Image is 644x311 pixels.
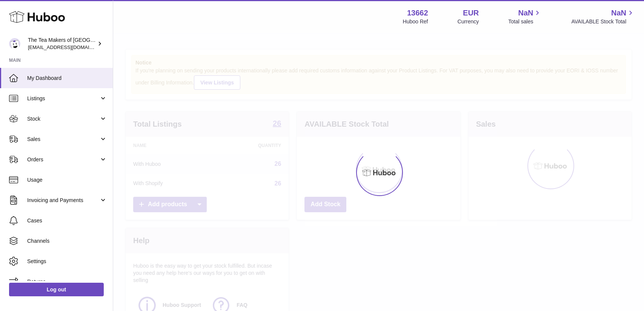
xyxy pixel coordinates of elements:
[27,156,99,163] span: Orders
[28,44,111,50] span: [EMAIL_ADDRESS][DOMAIN_NAME]
[518,8,533,18] span: NaN
[27,95,99,102] span: Listings
[9,283,104,296] a: Log out
[27,176,107,184] span: Usage
[27,217,107,224] span: Cases
[27,197,99,204] span: Invoicing and Payments
[571,8,635,25] a: NaN AVAILABLE Stock Total
[407,8,428,18] strong: 13662
[27,258,107,265] span: Settings
[27,75,107,82] span: My Dashboard
[463,8,479,18] strong: EUR
[9,38,20,49] img: tea@theteamakers.co.uk
[27,115,99,123] span: Stock
[27,237,107,245] span: Channels
[403,18,428,25] div: Huboo Ref
[27,278,107,285] span: Returns
[611,8,626,18] span: NaN
[458,18,479,25] div: Currency
[508,18,542,25] span: Total sales
[28,37,96,51] div: The Tea Makers of [GEOGRAPHIC_DATA]
[508,8,542,25] a: NaN Total sales
[571,18,635,25] span: AVAILABLE Stock Total
[27,136,99,143] span: Sales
